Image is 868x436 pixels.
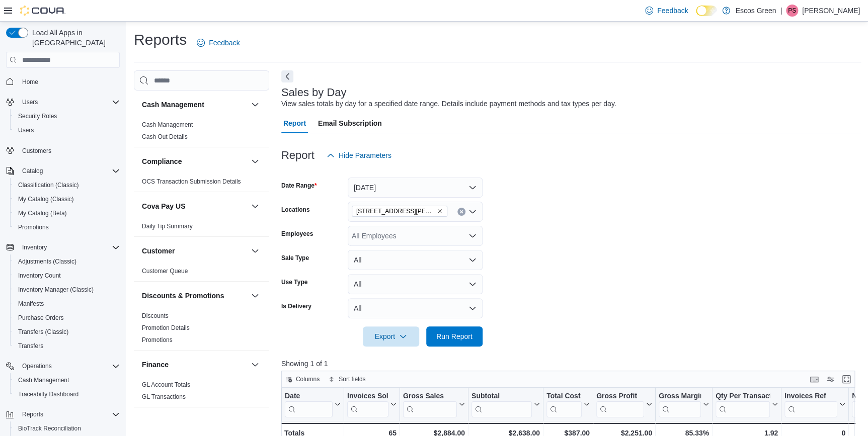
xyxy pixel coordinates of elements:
[18,328,68,336] span: Transfers (Classic)
[142,381,190,388] a: GL Account Totals
[437,208,443,214] button: Remove 2700 John William’s Boulevard from selection in this group
[14,124,38,136] a: Users
[347,392,397,417] button: Invoices Sold
[596,392,644,401] div: Gross Profit
[296,375,320,383] span: Columns
[18,181,79,189] span: Classification (Classic)
[14,255,81,268] a: Adjustments (Classic)
[339,150,391,160] span: Hide Parameters
[10,373,124,387] button: Cash Management
[142,312,169,319] a: Discounts
[18,408,47,420] button: Reports
[249,415,261,427] button: Inventory
[14,270,120,282] span: Inventory Count
[808,373,820,385] button: Keyboard shortcuts
[281,254,309,262] label: Sale Type
[142,336,173,343] a: Promotions
[142,393,186,401] span: GL Transactions
[22,243,47,251] span: Inventory
[281,230,313,238] label: Employees
[142,121,193,128] a: Cash Management
[142,268,188,275] a: Customer Queue
[142,246,247,256] button: Customer
[14,298,120,310] span: Manifests
[18,241,120,253] span: Inventory
[193,33,244,53] a: Feedback
[18,96,120,108] span: Users
[347,392,388,417] div: Invoices Sold
[281,278,307,286] label: Use Type
[134,220,269,236] div: Cova Pay US
[348,298,483,318] button: All
[142,201,185,211] h3: Cova Pay US
[18,195,74,203] span: My Catalog (Classic)
[142,121,193,129] span: Cash Management
[14,207,120,219] span: My Catalog (Beta)
[14,179,120,191] span: Classification (Classic)
[134,119,269,147] div: Cash Management
[696,6,717,16] input: Dark Mode
[142,156,247,166] button: Compliance
[142,223,193,230] a: Daily Tip Summary
[14,326,120,338] span: Transfers (Classic)
[10,325,124,339] button: Transfers (Classic)
[14,298,48,310] a: Manifests
[142,336,173,344] span: Promotions
[14,221,120,233] span: Promotions
[18,241,51,253] button: Inventory
[436,331,472,341] span: Run Report
[784,392,837,417] div: Invoices Ref
[18,223,49,231] span: Promotions
[10,123,124,137] button: Users
[2,359,124,373] button: Operations
[14,326,72,338] a: Transfers (Classic)
[546,392,582,417] div: Total Cost
[22,78,38,86] span: Home
[10,109,124,123] button: Security Roles
[403,392,465,417] button: Gross Sales
[22,167,43,175] span: Catalog
[546,392,582,401] div: Total Cost
[716,392,778,417] button: Qty Per Transaction
[28,28,120,48] span: Load All Apps in [GEOGRAPHIC_DATA]
[142,133,188,141] span: Cash Out Details
[2,240,124,254] button: Inventory
[2,407,124,421] button: Reports
[14,207,71,219] a: My Catalog (Beta)
[18,112,57,120] span: Security Roles
[657,6,688,16] span: Feedback
[14,284,120,296] span: Inventory Manager (Classic)
[14,340,120,352] span: Transfers
[348,274,483,294] button: All
[18,424,81,432] span: BioTrack Reconciliation
[546,392,590,417] button: Total Cost
[142,416,247,426] button: Inventory
[784,392,845,417] button: Invoices Ref
[788,5,796,17] span: PS
[471,392,540,417] button: Subtotal
[18,209,67,217] span: My Catalog (Beta)
[840,373,852,385] button: Enter fullscreen
[142,178,241,186] span: OCS Transaction Submission Details
[285,392,341,417] button: Date
[283,113,306,133] span: Report
[10,254,124,269] button: Adjustments (Classic)
[356,206,435,216] span: [STREET_ADDRESS][PERSON_NAME]
[10,178,124,192] button: Classification (Classic)
[659,392,701,417] div: Gross Margin
[457,208,465,216] button: Clear input
[18,75,120,88] span: Home
[659,392,701,401] div: Gross Margin
[142,178,241,185] a: OCS Transaction Submission Details
[323,145,396,165] button: Hide Parameters
[18,76,42,88] a: Home
[18,408,120,420] span: Reports
[10,297,124,311] button: Manifests
[281,70,293,82] button: Next
[20,6,65,16] img: Cova
[786,5,798,17] div: Peyton Sweet
[18,286,94,294] span: Inventory Manager (Classic)
[468,208,477,216] button: Open list of options
[325,373,369,385] button: Sort fields
[14,340,47,352] a: Transfers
